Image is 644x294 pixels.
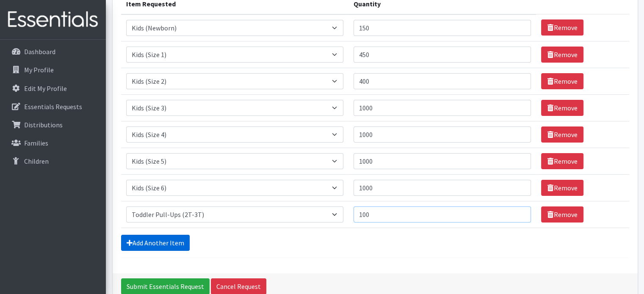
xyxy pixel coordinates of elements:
a: Families [3,135,102,151]
p: Essentials Requests [24,102,82,111]
a: Remove [541,206,583,223]
a: Remove [541,47,583,63]
a: Remove [541,153,583,169]
p: Distributions [24,121,63,129]
a: Edit My Profile [3,80,102,97]
p: Children [24,157,49,165]
a: Remove [541,180,583,196]
a: My Profile [3,61,102,78]
a: Essentials Requests [3,98,102,115]
p: Edit My Profile [24,84,67,93]
a: Remove [541,126,583,143]
p: Families [24,139,48,147]
a: Remove [541,73,583,89]
a: Distributions [3,116,102,133]
a: Remove [541,19,583,36]
a: Remove [541,100,583,116]
p: Dashboard [24,47,55,56]
p: My Profile [24,66,54,74]
a: Dashboard [3,43,102,60]
a: Add Another Item [121,235,190,251]
img: HumanEssentials [3,5,102,34]
a: Children [3,153,102,170]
